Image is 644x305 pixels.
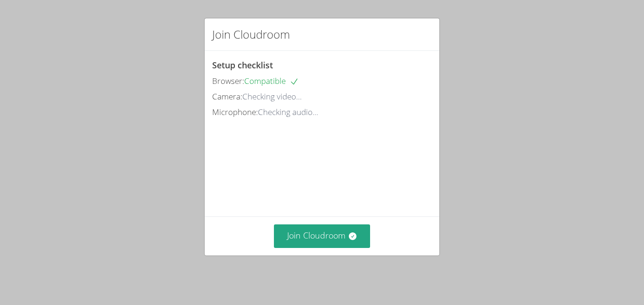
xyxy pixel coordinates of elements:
[212,26,290,43] h2: Join Cloudroom
[212,91,242,102] span: Camera:
[258,107,318,117] span: Checking audio...
[212,107,258,117] span: Microphone:
[244,75,299,86] span: Compatible
[212,59,273,71] span: Setup checklist
[274,224,371,247] button: Join Cloudroom
[242,91,302,102] span: Checking video...
[212,75,244,86] span: Browser:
